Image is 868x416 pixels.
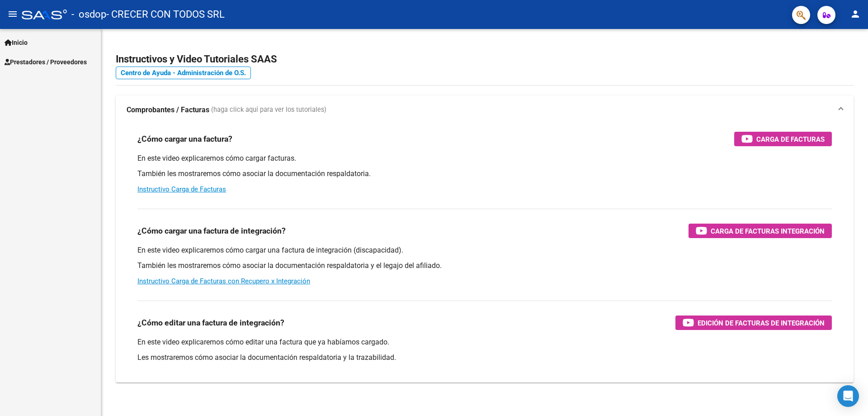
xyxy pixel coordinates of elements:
[837,385,859,407] div: Open Intercom Messenger
[137,245,832,255] p: En este video explicaremos cómo cargar una factura de integración (discapacidad).
[5,38,28,48] span: Inicio
[116,124,854,383] div: Comprobantes / Facturas (haga click aquí para ver los tutoriales)
[137,277,310,285] a: Instructivo Carga de Facturas con Recupero x Integración
[675,316,832,330] button: Edición de Facturas de integración
[7,9,18,19] mat-icon: menu
[137,153,832,163] p: En este video explicaremos cómo cargar facturas.
[137,353,832,363] p: Les mostraremos cómo asociar la documentación respaldatoria y la trazabilidad.
[137,337,832,347] p: En este video explicaremos cómo editar una factura que ya habíamos cargado.
[137,316,284,329] h3: ¿Cómo editar una factura de integración?
[211,105,326,115] span: (haga click aquí para ver los tutoriales)
[137,185,226,193] a: Instructivo Carga de Facturas
[734,132,832,146] button: Carga de Facturas
[116,67,251,79] a: Centro de Ayuda - Administración de O.S.
[698,317,825,329] span: Edición de Facturas de integración
[137,225,286,237] h3: ¿Cómo cargar una factura de integración?
[137,169,832,179] p: También les mostraremos cómo asociar la documentación respaldatoria.
[5,57,87,67] span: Prestadores / Proveedores
[850,9,861,19] mat-icon: person
[756,134,825,145] span: Carga de Facturas
[116,51,854,68] h2: Instructivos y Video Tutoriales SAAS
[116,96,854,124] mat-expansion-panel-header: Comprobantes / Facturas (haga click aquí para ver los tutoriales)
[127,105,209,115] strong: Comprobantes / Facturas
[711,225,825,237] span: Carga de Facturas Integración
[689,224,832,238] button: Carga de Facturas Integración
[137,261,832,271] p: También les mostraremos cómo asociar la documentación respaldatoria y el legajo del afiliado.
[106,5,225,24] span: - CRECER CON TODOS SRL
[71,5,106,24] span: - osdop
[137,133,232,145] h3: ¿Cómo cargar una factura?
